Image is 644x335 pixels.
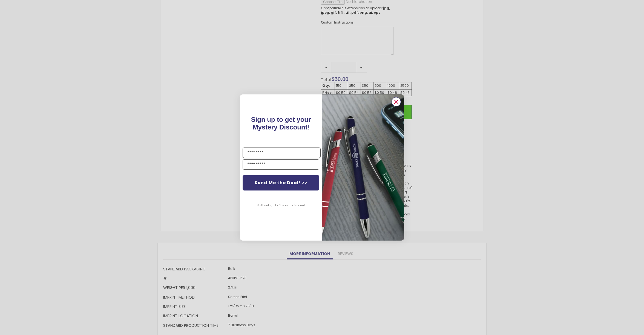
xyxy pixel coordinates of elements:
[322,94,404,240] img: pop-up-image
[251,116,311,131] span: !
[599,320,644,335] iframe: Google Customer Reviews
[243,175,319,190] button: Send Me the Deal! >>
[392,97,401,106] button: Close dialog
[251,116,311,131] span: Sign up to get your Mystery Discount
[254,199,308,212] button: No thanks, I don't want a discount.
